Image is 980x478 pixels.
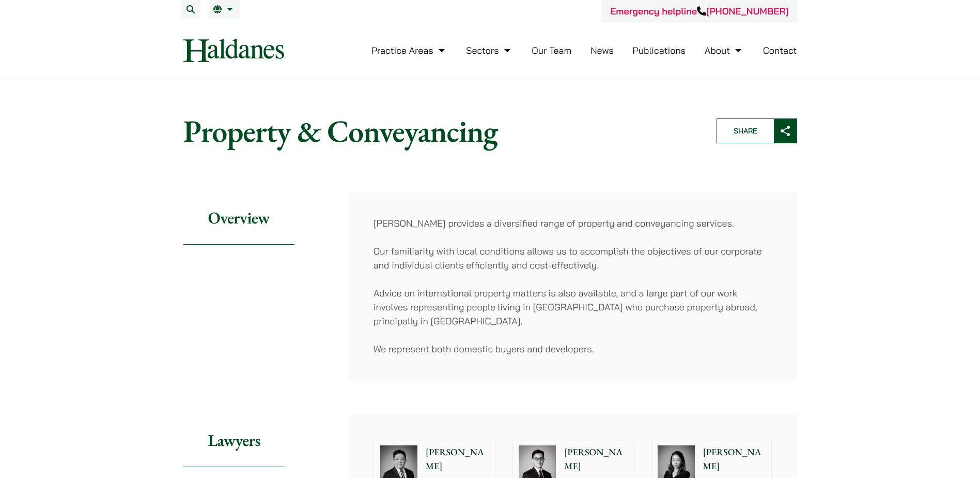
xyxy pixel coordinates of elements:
[183,191,294,245] h2: Overview
[183,39,284,62] img: Logo of Haldanes
[213,5,236,13] a: EN
[590,44,614,56] a: News
[717,118,797,143] button: Share
[717,119,774,143] span: Share
[371,44,447,56] a: Practice Areas
[610,5,788,17] a: Emergency helpline[PHONE_NUMBER]
[374,286,772,328] p: Advice on international property matters is also available, and a large part of our work involves...
[633,44,686,56] a: Publications
[564,445,627,473] p: [PERSON_NAME]
[763,44,797,56] a: Contact
[705,44,744,56] a: About
[374,342,772,356] p: We represent both domestic buyers and developers.
[183,112,699,150] h1: Property & Conveyancing
[426,445,488,473] p: [PERSON_NAME]
[183,414,285,467] h2: Lawyers
[703,445,766,473] p: [PERSON_NAME]
[532,44,571,56] a: Our Team
[374,216,772,230] p: [PERSON_NAME] provides a diversified range of property and conveyancing services.
[374,244,772,272] p: Our familiarity with local conditions allows us to accomplish the objectives of our corporate and...
[466,44,512,56] a: Sectors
